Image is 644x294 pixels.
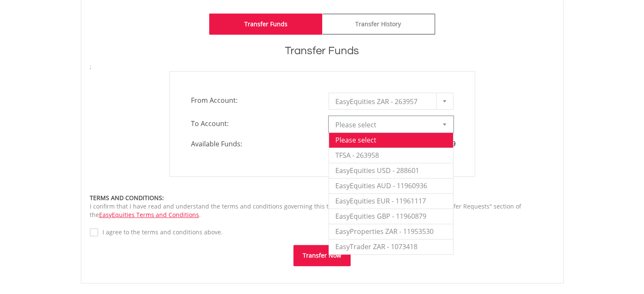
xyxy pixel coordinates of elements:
li: EasyProperties ZAR - 11953530 [329,224,453,239]
a: Transfer History [322,14,435,35]
a: Transfer Funds [209,14,322,35]
div: I confirm that I have read and understand the terms and conditions governing this transaction, as... [90,194,555,219]
span: To Account: [185,116,322,131]
span: Please select [335,116,434,133]
span: From Account: [185,93,322,108]
label: I agree to the terms and conditions above. [98,228,223,236]
li: EasyTrader ZAR - 1073418 [329,239,453,254]
span: EasyEquities ZAR - 263957 [335,93,434,110]
a: EasyEquities Terms and Conditions [99,211,199,219]
div: TERMS AND CONDITIONS: [90,194,555,202]
form: ; [90,63,555,266]
h1: Transfer Funds [90,43,555,58]
li: TFSA - 263958 [329,148,453,163]
li: EasyEquities GBP - 11960879 [329,209,453,224]
li: EasyEquities AUD - 11960936 [329,178,453,193]
span: Available Funds: [185,139,322,149]
button: Transfer Now [293,245,351,266]
li: EasyEquities USD - 288601 [329,163,453,178]
li: Please select [329,132,453,148]
li: EasyEquities EUR - 11961117 [329,193,453,209]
